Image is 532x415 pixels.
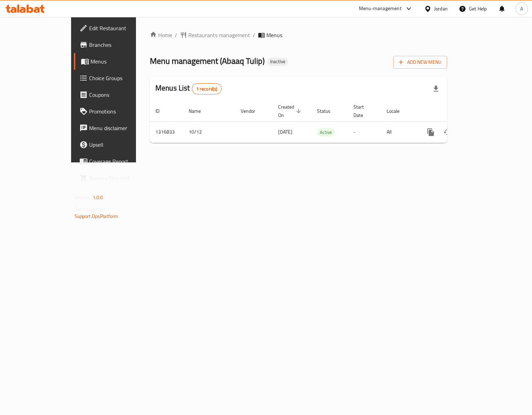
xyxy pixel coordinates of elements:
td: All [381,121,417,143]
span: Locale [387,107,409,115]
a: Coupons [74,86,160,103]
a: Promotions [74,103,160,120]
span: Vendor [241,107,264,115]
span: Edit Restaurant [89,24,154,32]
span: Upsell [89,141,154,149]
a: Grocery Checklist [74,170,160,186]
span: Menus [91,57,154,66]
span: Branches [89,41,154,49]
div: Menu-management [359,5,402,13]
span: Promotions [89,107,154,116]
a: Home [150,31,172,39]
button: Add New Menu [393,56,447,69]
div: Jordan [434,5,448,12]
span: [DATE] [278,127,292,136]
table: enhanced table [150,101,495,143]
span: Version: [75,193,92,202]
li: / [175,31,177,39]
td: - [348,121,381,143]
span: A [520,5,523,12]
span: 1.0.0 [93,193,103,202]
span: Created On [278,103,303,119]
button: Change Status [439,124,456,141]
a: Coverage Report [74,153,160,170]
span: Name [189,107,210,115]
span: Coverage Report [89,157,154,166]
span: Start Date [353,103,373,119]
td: 10/12 [183,121,235,143]
a: Choice Groups [74,70,160,86]
span: Status [317,107,340,115]
a: Edit Restaurant [74,20,160,36]
span: Choice Groups [89,74,154,82]
span: Active [317,128,335,136]
a: Menu disclaimer [74,120,160,136]
span: Menu disclaimer [89,124,154,132]
a: Menus [74,53,160,70]
nav: breadcrumb [150,31,447,39]
h2: Menus List [155,83,222,94]
span: ID [155,107,169,115]
div: Inactive [267,58,288,66]
li: / [253,31,255,39]
span: Add New Menu [399,58,441,67]
td: 1316833 [150,121,183,143]
span: Inactive [267,59,288,65]
span: Get support on: [75,205,106,214]
a: Branches [74,36,160,53]
th: Actions [417,101,495,122]
div: Total records count [192,83,222,94]
span: 1 record(s) [192,86,222,92]
a: Restaurants management [180,31,250,39]
span: Menu management ( Abaaq Tulip ) [150,53,265,69]
div: Export file [428,81,444,97]
span: Restaurants management [188,31,250,39]
span: Coupons [89,91,154,99]
span: Menus [266,31,282,39]
a: Support.OpsPlatform [75,212,119,221]
span: Grocery Checklist [89,174,154,182]
a: Upsell [74,136,160,153]
button: more [422,124,439,141]
div: Active [317,128,335,136]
